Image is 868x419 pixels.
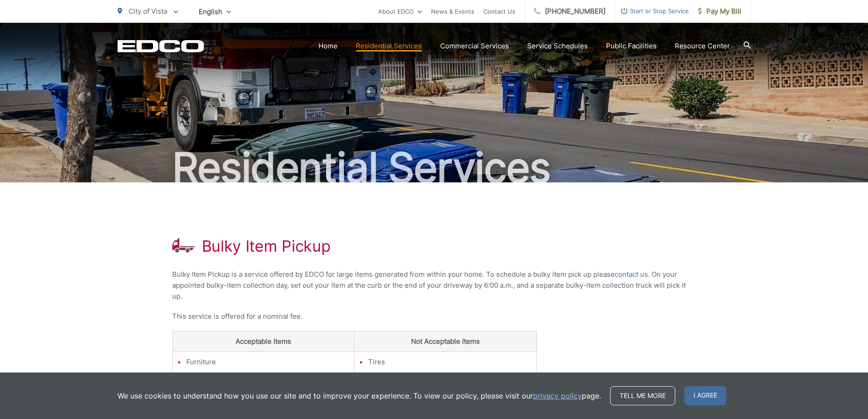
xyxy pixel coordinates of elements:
a: contact us [615,269,648,280]
h2: Residential Services [118,145,751,191]
a: About EDCO [378,6,422,17]
span: City of Vista [128,7,167,16]
h1: Bulky Item Pickup [202,237,331,255]
a: Contact Us [483,6,515,17]
a: Public Facilities [606,41,657,52]
a: Home [318,41,338,52]
span: English [192,4,238,20]
span: Pay My Bill [698,6,741,17]
a: Residential Services [356,41,422,52]
a: privacy policy [533,390,582,401]
strong: Not Acceptable Items [411,337,480,346]
a: News & Events [431,6,474,17]
span: I agree [684,386,726,405]
p: This service is offered for a nominal fee. [172,311,696,322]
a: Tell me more [610,386,675,405]
a: Service Schedules [527,41,588,52]
p: We use cookies to understand how you use our site and to improve your experience. To view our pol... [118,390,601,401]
p: Bulky Item Pickup is a service offered by EDCO for large items generated from within your home. T... [172,269,696,302]
li: Furniture [186,357,350,367]
a: EDCD logo. Return to the homepage. [118,40,204,52]
a: Commercial Services [440,41,509,52]
li: Tires [368,357,532,367]
a: Resource Center [675,41,730,52]
strong: Acceptable Items [236,337,291,346]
